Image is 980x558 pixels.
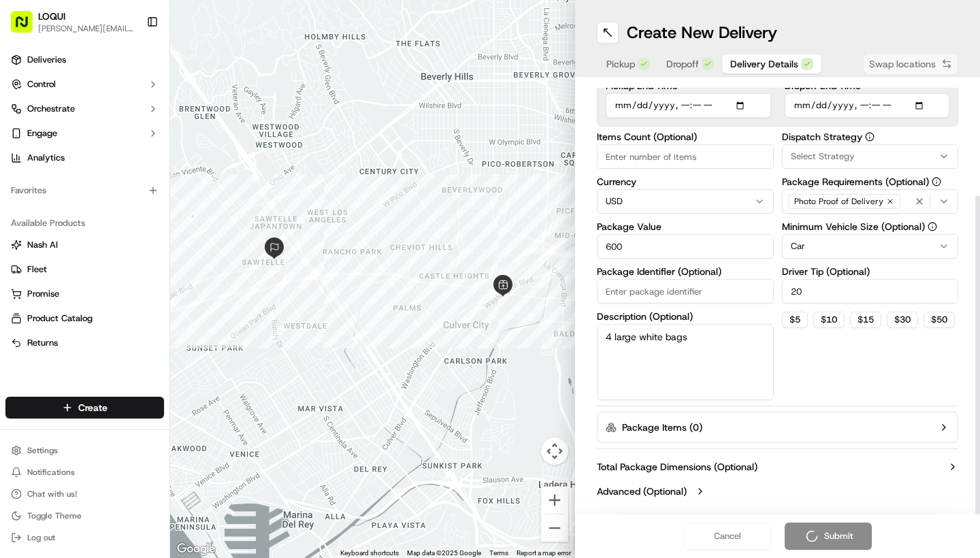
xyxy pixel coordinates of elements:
span: Pylon [135,231,165,241]
input: Got a question? Start typing here... [35,89,245,103]
a: Report a map error [517,549,571,557]
label: Driver Tip (Optional) [782,267,959,276]
a: Terms (opens in new tab) [489,549,508,557]
button: Log out [5,528,164,547]
button: Total Package Dimensions (Optional) [597,460,958,474]
input: Enter driver tip amount [782,279,959,303]
span: Select Strategy [791,150,855,163]
button: Returns [5,332,164,354]
button: Map camera controls [541,438,568,465]
img: Google [174,540,218,558]
button: Photo Proof of Delivery [782,189,959,214]
a: Promise [11,288,159,300]
button: Zoom in [541,487,568,514]
input: Enter package value [597,234,774,259]
button: $50 [924,312,955,328]
button: $30 [887,312,918,328]
label: Pickup End Time [606,81,771,91]
button: Dispatch Strategy [865,132,875,142]
h1: Create New Delivery [627,22,777,44]
button: Fleet [5,259,164,280]
span: Pickup [606,57,635,71]
span: Deliveries [27,54,66,66]
span: Knowledge Base [27,197,104,211]
div: Start new chat [46,131,223,144]
div: 💻 [115,199,126,210]
span: Log out [27,532,55,543]
span: Dropoff [666,57,699,71]
label: Description (Optional) [597,312,774,321]
button: [PERSON_NAME][EMAIL_ADDRESS][DOMAIN_NAME] [38,23,135,34]
span: Fleet [27,263,47,276]
button: Start new chat [231,135,248,151]
button: Chat with us! [5,485,164,504]
span: Chat with us! [27,489,77,499]
a: Powered byPylon [96,230,165,241]
a: Open this area in Google Maps (opens a new window) [174,540,218,558]
button: Package Requirements (Optional) [932,177,941,186]
label: Dispatch Strategy [782,132,959,142]
button: $5 [782,312,808,328]
a: 💻API Documentation [110,192,224,216]
a: Product Catalog [11,312,159,325]
label: Package Identifier (Optional) [597,267,774,276]
span: Nash AI [27,239,58,251]
label: Items Count (Optional) [597,132,774,142]
span: Photo Proof of Delivery [794,196,883,207]
a: Deliveries [5,49,164,71]
img: 1736555255976-a54dd68f-1ca7-489b-9aae-adbdc363a1c4 [14,131,38,155]
button: Keyboard shortcuts [340,548,399,558]
span: Create [78,401,108,414]
span: Delivery Details [730,57,798,71]
span: API Documentation [129,197,218,211]
textarea: 4 large white bags [597,324,774,400]
label: Advanced (Optional) [597,485,687,498]
img: Nash [14,15,41,42]
div: 📗 [14,199,24,210]
span: Orchestrate [27,103,75,115]
button: Product Catalog [5,308,164,329]
button: Zoom out [541,514,568,542]
span: Returns [27,337,58,349]
div: Available Products [5,212,164,234]
button: $15 [850,312,881,328]
span: Analytics [27,152,65,164]
button: Select Strategy [782,144,959,169]
span: Engage [27,127,57,139]
button: LOQUI[PERSON_NAME][EMAIL_ADDRESS][DOMAIN_NAME] [5,5,141,38]
input: Enter package identifier [597,279,774,303]
span: Toggle Theme [27,510,82,521]
span: Product Catalog [27,312,93,325]
span: Map data ©2025 Google [407,549,481,557]
label: Dropoff End Time [785,81,950,91]
button: Create [5,397,164,419]
button: Nash AI [5,234,164,256]
button: Package Items (0) [597,412,958,443]
button: Notifications [5,463,164,482]
a: Returns [11,337,159,349]
button: Orchestrate [5,98,164,120]
span: Settings [27,445,58,456]
div: Favorites [5,180,164,201]
button: Settings [5,441,164,460]
button: Advanced (Optional) [597,485,958,498]
button: $10 [813,312,845,328]
label: Total Package Dimensions (Optional) [597,460,757,474]
label: Minimum Vehicle Size (Optional) [782,222,959,231]
button: Control [5,73,164,95]
span: Control [27,78,56,91]
button: Promise [5,283,164,305]
button: LOQUI [38,10,65,23]
button: Minimum Vehicle Size (Optional) [928,222,937,231]
span: Promise [27,288,59,300]
a: Fleet [11,263,159,276]
span: Notifications [27,467,75,478]
label: Package Value [597,222,774,231]
p: Welcome 👋 [14,56,248,78]
button: Toggle Theme [5,506,164,525]
a: 📗Knowledge Base [8,192,110,216]
button: Engage [5,122,164,144]
label: Package Requirements (Optional) [782,177,959,186]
